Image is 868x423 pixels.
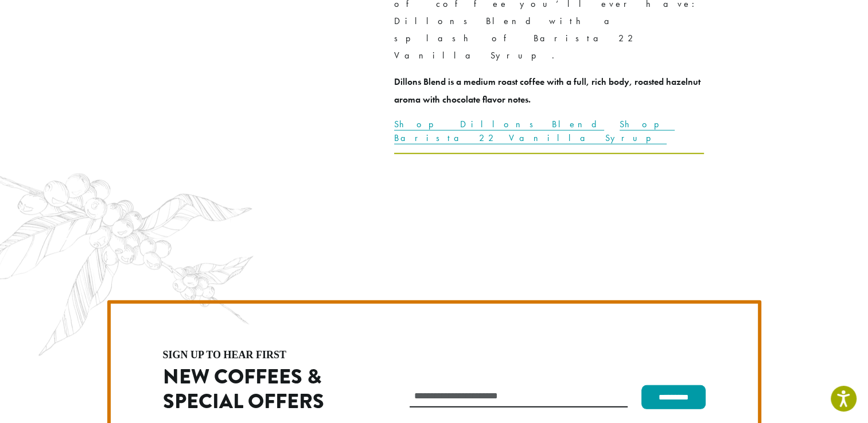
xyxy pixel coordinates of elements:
[394,118,675,144] a: Shop Barista 22 Vanilla Syrup
[163,365,360,414] h2: New Coffees & Special Offers
[394,118,604,131] a: Shop Dillons Blend
[163,350,360,360] h4: sign up to hear first
[394,76,700,105] strong: Dillons Blend is a medium roast coffee with a full, rich body, roasted hazelnut aroma with chocol...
